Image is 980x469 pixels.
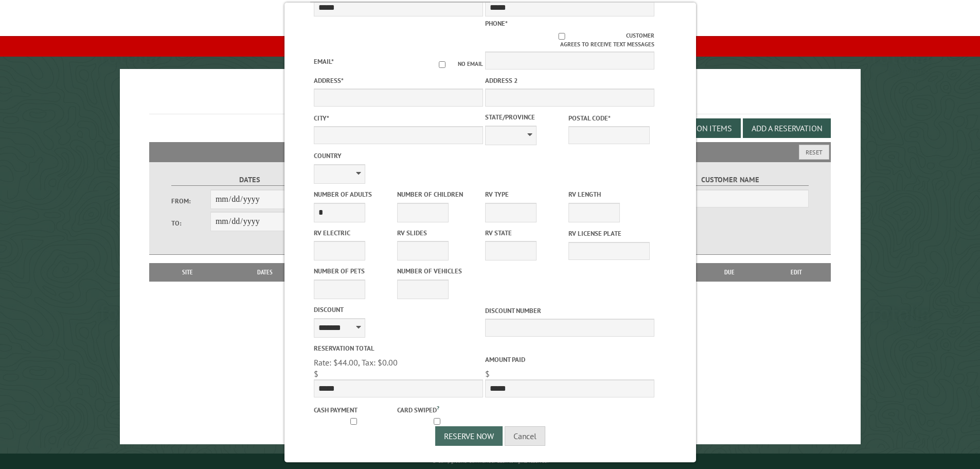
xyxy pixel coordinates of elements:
input: Customer agrees to receive text messages [497,33,626,40]
a: ? [437,404,439,411]
label: Postal Code [568,113,650,123]
label: Cash payment [314,405,395,415]
button: Reset [799,145,829,160]
label: RV Type [485,189,566,199]
label: Address 2 [485,76,654,85]
th: Due [697,263,762,282]
label: Card swiped [397,404,478,415]
input: No email [426,61,458,68]
span: $ [485,369,490,379]
label: To: [171,218,210,228]
label: Reservation Total [314,343,483,353]
th: Site [154,263,221,282]
label: No email [426,60,483,68]
button: Cancel [505,426,545,446]
label: RV State [485,228,566,238]
h1: Reservations [149,85,831,114]
button: Edit Add-on Items [652,118,741,138]
label: Email [314,57,334,66]
label: Number of Children [397,189,478,199]
label: Number of Vehicles [397,266,478,276]
label: Address [314,76,483,85]
label: Discount Number [485,306,654,316]
label: City [314,113,483,123]
label: Country [314,151,483,161]
label: Customer Name [652,174,809,186]
label: State/Province [485,112,566,122]
button: Add a Reservation [743,118,831,138]
label: Amount paid [485,355,654,364]
h2: Filters [149,142,831,162]
span: $ [314,369,318,379]
label: From: [171,196,210,206]
label: Customer agrees to receive text messages [485,31,654,49]
label: RV License Plate [568,229,650,238]
label: Phone [485,19,508,28]
label: Number of Pets [314,266,395,276]
button: Reserve Now [435,426,503,446]
span: Rate: $44.00, Tax: $0.00 [314,357,398,368]
label: Number of Adults [314,189,395,199]
label: RV Slides [397,228,478,238]
label: Dates [171,174,328,186]
th: Edit [762,263,831,282]
th: Dates [221,263,309,282]
label: RV Electric [314,228,395,238]
label: RV Length [568,189,650,199]
small: © Campground Commander LLC. All rights reserved. [432,458,548,464]
label: Discount [314,305,483,315]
